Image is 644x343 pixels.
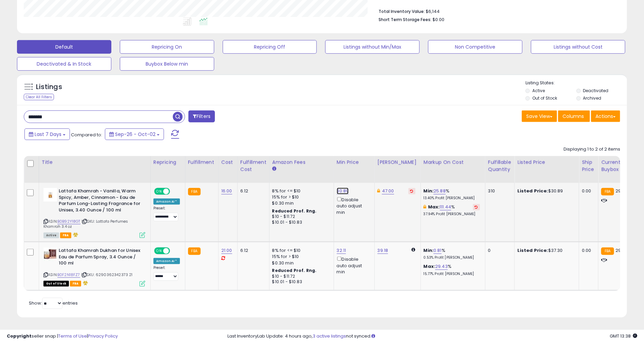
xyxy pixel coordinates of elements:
p: Listing States: [526,80,627,86]
a: 21.00 [221,247,232,254]
a: 47.00 [382,188,394,194]
div: Title [42,159,148,166]
span: | SKU: Lattafa Perfumes Khamrah 3.4 oz [43,219,128,229]
span: OFF [169,189,180,194]
h5: Listings [36,82,62,92]
div: Preset: [153,265,180,280]
span: 29.65 [616,247,628,254]
p: 37.94% Profit [PERSON_NAME] [424,212,480,217]
div: Repricing [153,159,182,166]
div: $10 - $11.72 [272,214,329,220]
div: 15% for > $10 [272,254,329,260]
button: Columns [558,110,590,122]
span: All listings currently available for purchase on Amazon [43,233,59,238]
b: Max: [424,263,436,270]
span: FBA [70,281,81,287]
div: 6.12 [240,247,264,254]
i: hazardous material [71,232,78,237]
span: $0.00 [433,16,444,23]
div: 0.00 [582,247,593,254]
div: Amazon AI * [153,199,180,205]
div: Markup on Cost [424,159,482,166]
button: Buybox Below min [120,57,214,71]
a: B0B92Y18GT [57,219,80,224]
a: 30.89 [337,188,349,194]
div: $0.30 min [272,260,329,266]
p: 0.53% Profit [PERSON_NAME] [424,255,480,260]
div: Disable auto adjust min [337,255,369,275]
small: Amazon Fees. [272,166,276,172]
img: 31Y2BzqXyBL._SL40_.jpg [43,188,57,202]
div: Cost [221,159,235,166]
span: Show: entries [29,300,78,306]
label: Deactivated [583,88,609,93]
b: Total Inventory Value: [379,8,425,14]
button: Non Competitive [428,40,522,54]
span: | SKU: 6290362342373 21 [81,272,133,277]
span: 2025-10-10 13:38 GMT [610,333,637,339]
div: 0.00 [582,188,593,194]
span: FBA [60,233,72,238]
span: ON [155,189,163,194]
button: Sep-26 - Oct-02 [105,128,164,140]
div: Ship Price [582,159,595,173]
div: Listed Price [517,159,576,166]
span: Columns [563,113,584,120]
button: Actions [591,110,620,122]
a: 0.81 [434,247,442,254]
div: seller snap | | [7,333,118,340]
p: 15.77% Profit [PERSON_NAME] [424,272,480,276]
div: $0.30 min [272,200,329,206]
strong: Copyright [7,333,32,339]
span: All listings that are currently out of stock and unavailable for purchase on Amazon [43,281,69,287]
a: 39.18 [378,247,388,254]
button: Deactivated & In Stock [17,57,111,71]
b: Reduced Prof. Rng. [272,208,317,214]
span: ON [155,248,163,254]
div: Current Buybox Price [601,159,636,173]
div: $10 - $11.72 [272,274,329,279]
span: 29 [616,188,621,194]
div: $10.01 - $10.83 [272,279,329,285]
label: Archived [583,95,602,101]
a: 16.00 [221,188,232,194]
a: 29.43 [435,263,448,270]
th: The percentage added to the cost of goods (COGS) that forms the calculator for Min & Max prices. [421,156,485,183]
label: Out of Stock [533,95,557,101]
button: Save View [522,110,557,122]
button: Listings without Cost [531,40,625,54]
div: $30.89 [517,188,574,194]
span: Compared to: [71,132,102,138]
a: 25.88 [434,188,446,194]
div: 0 [488,247,509,254]
img: 41TlkZxa3OL._SL40_.jpg [43,247,57,261]
div: 6.12 [240,188,264,194]
div: Displaying 1 to 2 of 2 items [564,146,620,153]
b: Reduced Prof. Rng. [272,268,317,273]
label: Active [533,88,545,93]
span: OFF [169,248,180,254]
div: Clear All Filters [24,94,54,100]
div: Fulfillable Quantity [488,159,512,173]
p: 13.40% Profit [PERSON_NAME] [424,196,480,201]
i: hazardous material [81,280,88,285]
div: Min Price [337,159,372,166]
b: Listed Price: [517,188,548,194]
div: Last InventoryLab Update: 4 hours ago, not synced. [227,333,637,340]
small: FBA [188,188,201,195]
a: 3 active listings [313,333,346,339]
b: Listed Price: [517,247,548,254]
button: Filters [188,110,215,122]
div: Fulfillment Cost [240,159,266,173]
div: 15% for > $10 [272,194,329,200]
div: Amazon Fees [272,159,331,166]
div: Disable auto adjust min [337,196,369,216]
div: 8% for <= $10 [272,188,329,194]
b: Min: [424,188,434,194]
div: ASIN: [43,247,145,286]
div: [PERSON_NAME] [378,159,418,166]
div: % [424,263,480,276]
div: $37.30 [517,247,574,254]
button: Listings without Min/Max [325,40,420,54]
div: 310 [488,188,509,194]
